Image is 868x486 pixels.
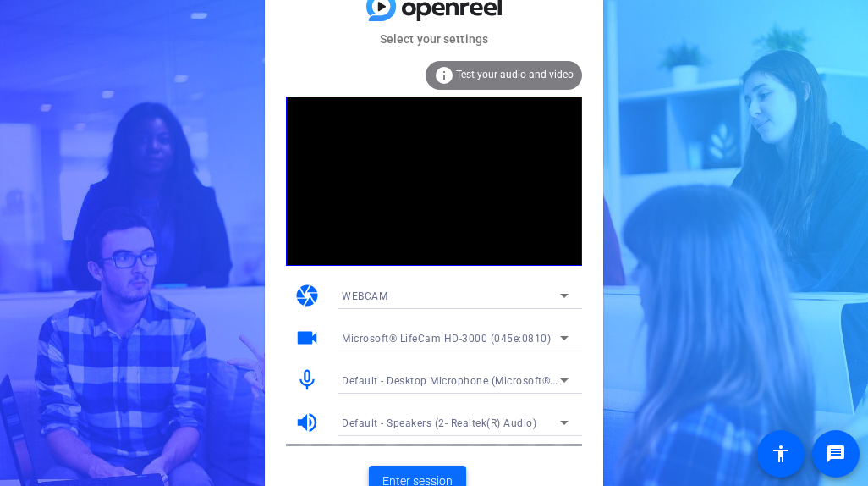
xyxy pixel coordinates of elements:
span: Test your audio and video [456,69,574,80]
mat-icon: info [434,65,454,86]
mat-icon: mic_none [294,367,320,393]
mat-icon: videocam [294,325,320,351]
span: Default - Desktop Microphone (Microsoft® LifeCam HD-3000) (045e:0810) [342,373,708,387]
mat-icon: message [826,444,846,464]
span: Default - Speakers (2- Realtek(R) Audio) [342,417,536,429]
mat-card-subtitle: Select your settings [265,30,603,48]
span: Microsoft® LifeCam HD-3000 (045e:0810) [342,333,551,345]
mat-icon: volume_up [294,410,320,435]
span: WEBCAM [342,290,387,302]
mat-icon: camera [294,283,320,308]
mat-icon: accessibility [771,444,791,464]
